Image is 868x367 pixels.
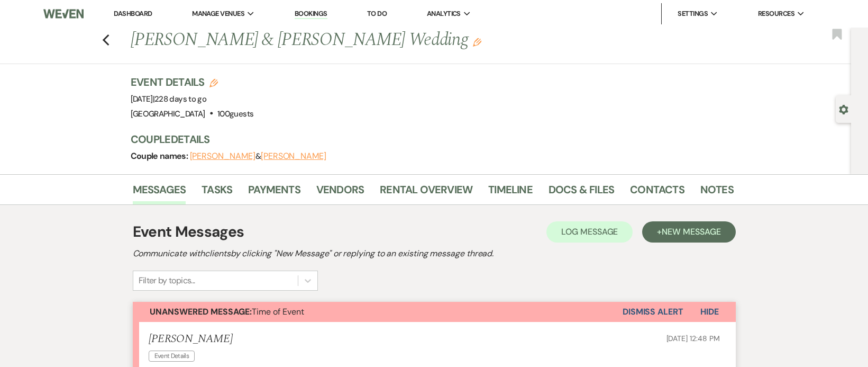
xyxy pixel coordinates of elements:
a: Contacts [630,181,684,204]
h3: Event Details [131,75,254,89]
button: Dismiss Alert [623,302,683,322]
a: Rental Overview [380,181,472,204]
button: Edit [473,37,481,47]
span: Couple names: [131,150,190,162]
a: Bookings [295,9,327,19]
span: Time of Event [150,306,304,317]
span: Settings [678,8,708,19]
a: Docs & Files [549,181,614,204]
span: Event Details [149,351,195,362]
div: Filter by topics... [139,274,195,287]
a: Dashboard [114,9,152,18]
a: Notes [700,181,734,204]
span: | [153,94,206,104]
button: [PERSON_NAME] [190,152,255,160]
button: Unanswered Message:Time of Event [133,302,623,322]
a: To Do [367,9,387,18]
button: [PERSON_NAME] [261,152,326,160]
button: Hide [683,302,736,322]
a: Tasks [202,181,232,204]
a: Timeline [488,181,533,204]
span: [DATE] 12:48 PM [666,334,720,343]
span: & [190,151,326,162]
span: [GEOGRAPHIC_DATA] [131,109,205,119]
span: Hide [700,306,719,317]
span: Resources [758,8,794,19]
button: Log Message [546,221,633,243]
h1: Event Messages [133,221,244,243]
span: [DATE] [131,94,207,104]
button: +New Message [642,221,735,243]
span: 100 guests [217,109,253,119]
span: Log Message [561,226,618,237]
span: New Message [662,226,720,237]
span: 228 days to go [154,94,206,104]
span: Analytics [427,8,461,19]
h5: [PERSON_NAME] [149,333,233,346]
h2: Communicate with clients by clicking "New Message" or replying to an existing message thread. [133,247,736,260]
a: Payments [248,181,300,204]
h3: Couple Details [131,132,723,147]
span: Manage Venues [192,8,244,19]
img: Weven Logo [43,3,84,25]
a: Messages [133,181,186,204]
h1: [PERSON_NAME] & [PERSON_NAME] Wedding [131,28,605,53]
button: Open lead details [839,104,848,114]
strong: Unanswered Message: [150,306,252,317]
a: Vendors [316,181,364,204]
